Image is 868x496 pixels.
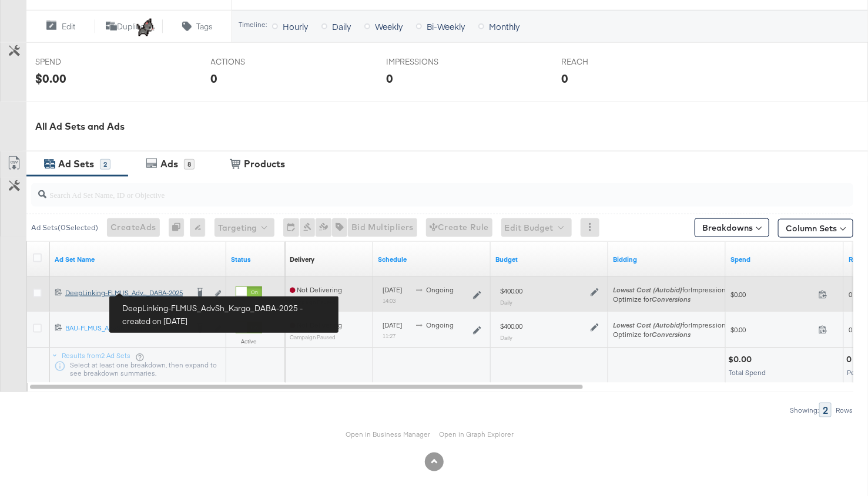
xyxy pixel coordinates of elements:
span: for Impressions [613,320,729,329]
div: Ad Sets ( 0 Selected) [31,222,98,233]
span: ongoing [426,285,454,294]
div: Rows [835,406,853,414]
a: Reflects the ability of your Ad Set to achieve delivery based on ad states, schedule and budget. [290,255,314,264]
div: DeepLinking-FLMUS_Adv..._DABA-2025 [65,288,187,298]
span: 0 [849,290,852,299]
div: 2 [819,403,832,417]
sub: Daily [500,299,512,306]
sub: 14:03 [383,297,396,304]
div: $0.00 [728,354,755,365]
div: $0.00 [35,70,66,87]
span: ongoing [426,320,454,329]
a: Shows when your Ad Set is scheduled to deliver. [378,255,486,264]
div: Optimize for [613,295,729,304]
div: 2 [100,159,110,170]
div: Products [244,157,285,171]
span: [DATE] [383,320,402,329]
span: Monthly [489,21,520,32]
button: Duplicate [95,19,163,33]
span: ACTIONS [211,56,299,68]
span: Not Delivering [290,320,342,329]
img: 67oAAAAASUVORK5CYII= [129,14,159,43]
a: DeepLinking-FLMUS_Adv..._DABA-2025 [65,288,187,301]
button: Edit [26,19,95,33]
sub: 11:27 [383,332,396,339]
div: Ads [160,157,178,171]
sub: Campaign Paused [290,333,336,340]
button: Column Sets [778,219,853,238]
em: Conversions [652,295,691,303]
span: Edit [62,21,75,32]
label: Active [236,338,262,345]
span: Total Spend [729,368,766,377]
div: Optimize for [613,330,729,339]
a: Your Ad Set name. [55,255,222,264]
span: Hourly [283,21,308,32]
sub: Daily [500,334,512,341]
div: Delivery [290,255,314,264]
div: 0 [211,70,218,87]
span: Weekly [375,21,403,32]
a: Shows the current state of your Ad Set. [231,255,280,264]
div: Ad Sets [58,157,94,171]
div: 0 [386,70,393,87]
span: Tags [196,21,213,32]
div: 0 [169,218,190,237]
a: The total amount spent to date. [730,255,839,264]
span: [DATE] [383,285,402,294]
label: Active [236,302,262,310]
span: SPEND [35,56,123,68]
div: 8 [184,159,195,170]
a: Shows the current budget of Ad Set. [495,255,604,264]
input: Search Ad Set Name, ID or Objective [46,178,780,201]
em: Conversions [652,330,691,339]
span: REACH [562,56,650,68]
a: Open in Graph Explorer [439,430,514,439]
sub: Campaign Paused [290,298,336,305]
button: Breakdowns [695,218,769,237]
a: BAU-FLMUS_AdvSh_Kargo_DABA-2025 [65,323,187,336]
span: IMPRESSIONS [386,56,474,68]
div: 0 [846,354,855,365]
div: $400.00 [500,286,522,296]
div: $400.00 [500,322,522,331]
div: All Ad Sets and Ads [35,120,868,133]
span: Duplicate [117,21,152,32]
em: Lowest Cost (Autobid) [613,320,682,329]
a: Open in Business Manager [346,430,430,439]
span: for Impressions [613,285,729,294]
div: Showing: [789,406,819,414]
div: 0 [562,70,569,87]
span: $0.00 [730,325,814,334]
em: Lowest Cost (Autobid) [613,285,682,294]
span: Not Delivering [290,285,342,294]
span: $0.00 [730,290,814,299]
span: Bi-Weekly [427,21,465,32]
span: 0 [849,325,852,334]
a: Shows your bid and optimisation settings for this Ad Set. [613,255,721,264]
button: Tags [163,19,232,33]
div: BAU-FLMUS_AdvSh_Kargo_DABA-2025 [65,323,187,333]
span: Daily [332,21,351,32]
div: Timeline: [238,21,267,29]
